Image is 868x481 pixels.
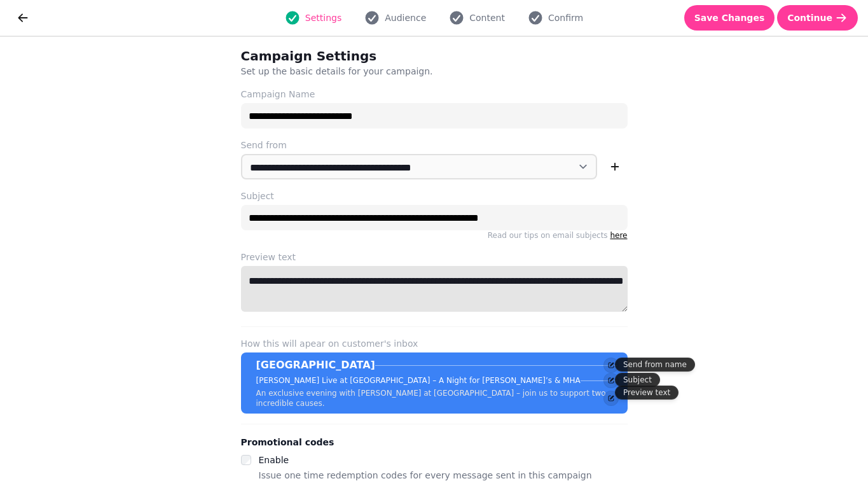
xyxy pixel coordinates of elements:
[469,11,505,24] span: Content
[615,373,660,387] div: Subject
[777,5,858,31] button: Continue
[548,11,583,24] span: Confirm
[610,231,627,240] a: here
[241,65,567,78] p: Set up the basic details for your campaign.
[241,435,334,450] legend: Promotional codes
[256,388,617,408] p: An exclusive evening with [PERSON_NAME] at [GEOGRAPHIC_DATA] – join us to support two incredible ...
[787,13,832,22] span: Continue
[256,358,375,373] p: [GEOGRAPHIC_DATA]
[305,11,341,24] span: Settings
[694,13,765,22] span: Save Changes
[241,47,485,65] h2: Campaign Settings
[241,88,628,101] label: Campaign Name
[385,11,426,24] span: Audience
[241,337,628,350] label: How this will apear on customer's inbox
[241,139,628,151] label: Send from
[259,455,289,465] label: Enable
[241,251,628,263] label: Preview text
[615,358,695,372] div: Send from name
[241,190,628,202] label: Subject
[241,230,628,240] p: Read our tips on email subjects
[256,375,581,386] p: [PERSON_NAME] Live at [GEOGRAPHIC_DATA] – A Night for [PERSON_NAME]’s & MHA
[684,5,775,31] button: Save Changes
[615,386,679,400] div: Preview text
[10,5,36,31] button: go back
